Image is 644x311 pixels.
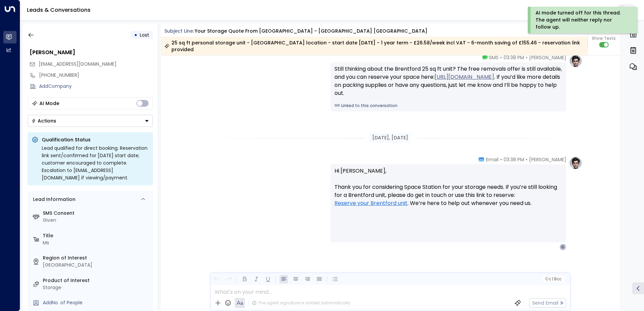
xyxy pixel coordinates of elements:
a: [URL][DOMAIN_NAME] [434,73,494,81]
div: The agent signature is added automatically [252,300,350,306]
label: Title [43,232,150,239]
div: Still thinking about the Brentford 25 sq ft unit? The free removals offer is still available, and... [334,65,562,97]
div: [DATE], [DATE] [369,133,411,143]
img: profile-logo.png [569,54,582,68]
div: Lead Information [31,196,75,203]
p: Hi [PERSON_NAME], Thank you for considering Space Station for your storage needs. If you’re still... [334,167,562,215]
div: Lead qualified for direct booking. Reservation link sent/confirmed for [DATE] start date; custome... [42,144,149,181]
button: Redo [224,275,233,283]
label: SMS Consent [43,210,150,217]
button: Actions [28,115,153,127]
span: Cc Bcc [545,277,561,281]
span: • [500,54,502,61]
div: Your storage quote from [GEOGRAPHIC_DATA] - [GEOGRAPHIC_DATA] [GEOGRAPHIC_DATA] [195,28,427,35]
div: Given [43,217,150,224]
a: Leads & Conversations [27,6,91,14]
div: 25 sq ft personal storage unit - [GEOGRAPHIC_DATA] location - start date [DATE] - 1 year term - £... [164,39,584,53]
span: Show Texts [592,35,616,41]
span: • [526,156,527,163]
div: AI Mode [39,100,59,107]
span: 03:38 PM [504,54,524,61]
a: Linked to this conversation [334,103,562,109]
a: Reserve your Brentford unit [334,199,408,207]
div: Ms [43,239,150,246]
button: Undo [213,275,221,283]
div: C [559,244,566,250]
div: Storage [43,284,150,291]
span: 03:38 PM [504,156,524,163]
div: [PERSON_NAME] [30,48,153,57]
span: SMS [489,54,498,61]
p: Qualification Status [42,136,149,143]
div: AddCompany [39,83,153,90]
span: [PERSON_NAME] [529,156,566,163]
span: cristinaricciardelli91@gmail.com [39,61,117,68]
div: AI mode turned off for this thread. The agent will neither reply nor follow up. [536,9,628,31]
div: Button group with a nested menu [28,115,153,127]
img: profile-logo.png [569,156,582,170]
span: • [500,156,502,163]
div: AddNo. of People [43,299,150,306]
div: • [134,29,137,41]
span: Email [486,156,498,163]
div: [GEOGRAPHIC_DATA] [43,262,150,269]
span: • [526,54,527,61]
div: [PHONE_NUMBER] [39,72,153,79]
label: Region of Interest [43,254,150,262]
span: [EMAIL_ADDRESS][DOMAIN_NAME] [39,61,117,67]
span: Subject Line: [164,28,194,34]
span: | [552,277,553,281]
span: Lost [140,32,149,38]
span: [PERSON_NAME] [529,54,566,61]
button: Cc|Bcc [542,276,564,282]
div: Actions [31,118,56,124]
label: Product of Interest [43,277,150,284]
